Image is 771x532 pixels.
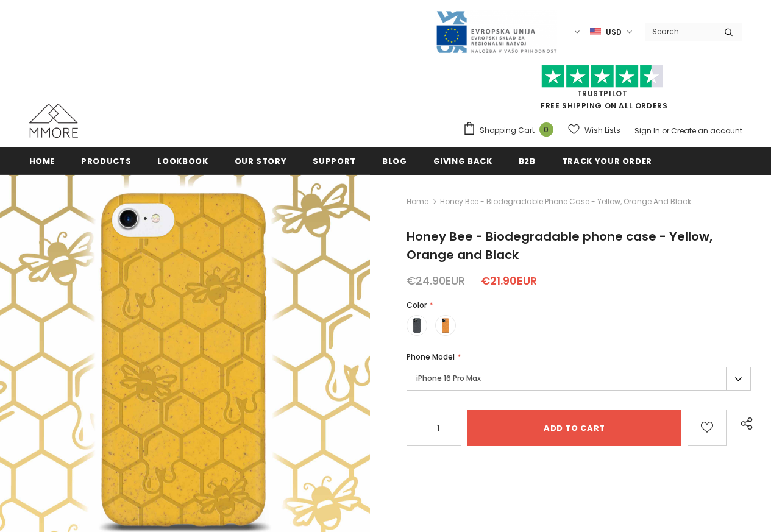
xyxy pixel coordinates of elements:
a: Home [407,194,428,209]
a: support [313,147,356,174]
a: Lookbook [157,147,208,174]
span: Lookbook [157,155,208,167]
span: support [313,155,356,167]
img: USD [590,27,601,37]
a: Javni Razpis [435,26,557,37]
span: Our Story [235,155,287,167]
a: Sign In [634,126,660,136]
img: Javni Razpis [435,10,557,54]
span: Color [407,300,427,310]
span: Giving back [433,155,492,167]
input: Search Site [645,23,715,40]
span: Phone Model [407,352,455,362]
input: Add to cart [467,410,681,446]
a: Trustpilot [577,88,628,99]
span: Shopping Cart [480,124,535,137]
a: Products [81,147,131,174]
label: iPhone 16 Pro Max [407,367,751,391]
img: MMORE Cases [29,104,78,138]
span: Honey Bee - Biodegradable phone case - Yellow, Orange and Black [407,228,712,263]
span: Products [81,155,131,167]
a: Blog [382,147,407,174]
img: Trust Pilot Stars [541,65,663,88]
a: Shopping Cart 0 [463,121,560,140]
span: Track your order [562,155,652,167]
span: €21.90EUR [481,273,537,288]
span: 0 [539,122,553,137]
span: Wish Lists [584,124,620,137]
span: Blog [382,155,407,167]
a: Home [29,147,55,174]
a: Create an account [671,126,742,136]
span: B2B [519,155,536,167]
span: USD [606,26,622,38]
a: B2B [519,147,536,174]
a: Track your order [562,147,652,174]
a: Giving back [433,147,492,174]
span: FREE SHIPPING ON ALL ORDERS [463,70,742,111]
span: or [662,126,669,136]
span: €24.90EUR [407,273,465,288]
a: Wish Lists [568,119,620,141]
a: Our Story [235,147,287,174]
span: Home [29,155,55,167]
span: Honey Bee - Biodegradable phone case - Yellow, Orange and Black [440,194,691,209]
